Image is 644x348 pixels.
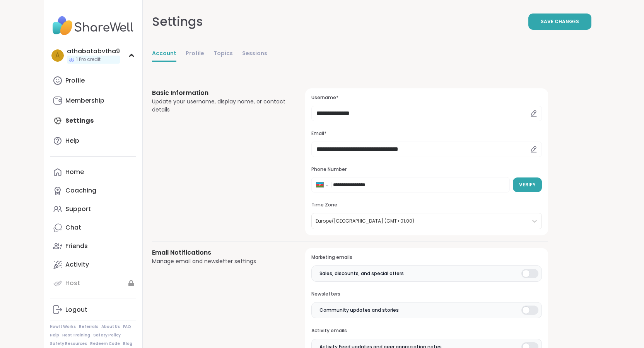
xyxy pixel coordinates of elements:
[152,12,203,31] div: Settings
[65,137,79,145] div: Help
[79,324,98,329] a: Referrals
[50,333,59,338] a: Help
[65,279,80,287] div: Host
[311,130,542,137] h3: Email*
[50,132,136,150] a: Help
[65,76,85,85] div: Profile
[62,333,90,338] a: Host Training
[152,88,287,98] h3: Basic Information
[93,333,121,338] a: Safety Policy
[65,223,81,232] div: Chat
[65,242,88,250] div: Friends
[55,51,60,61] span: a
[65,186,96,195] div: Coaching
[65,96,104,105] div: Membership
[65,205,91,213] div: Support
[50,324,76,329] a: How It Works
[65,260,89,269] div: Activity
[152,98,287,114] div: Update your username, display name, or contact details
[50,255,136,274] a: Activity
[242,46,267,62] a: Sessions
[152,248,287,257] h3: Email Notifications
[50,274,136,292] a: Host
[76,56,101,63] span: 1 Pro credit
[311,95,542,101] h3: Username*
[50,163,136,181] a: Home
[65,168,84,176] div: Home
[50,91,136,110] a: Membership
[528,14,591,30] button: Save Changes
[319,307,399,314] span: Community updates and stories
[311,291,542,297] h3: Newsletters
[50,341,87,346] a: Safety Resources
[123,341,132,346] a: Blog
[214,46,233,62] a: Topics
[541,18,579,25] span: Save Changes
[123,324,131,329] a: FAQ
[186,46,204,62] a: Profile
[311,166,542,173] h3: Phone Number
[513,177,542,192] button: Verify
[50,200,136,218] a: Support
[311,254,542,261] h3: Marketing emails
[50,181,136,200] a: Coaching
[50,12,136,39] img: ShareWell Nav Logo
[319,270,404,277] span: Sales, discounts, and special offers
[152,46,176,62] a: Account
[311,202,542,208] h3: Time Zone
[50,71,136,90] a: Profile
[65,306,87,314] div: Logout
[90,341,120,346] a: Redeem Code
[50,218,136,237] a: Chat
[67,47,120,56] div: athabatabvtha9
[50,237,136,255] a: Friends
[311,328,542,334] h3: Activity emails
[519,181,536,188] span: Verify
[152,257,287,265] div: Manage email and newsletter settings
[50,301,136,319] a: Logout
[101,324,120,329] a: About Us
